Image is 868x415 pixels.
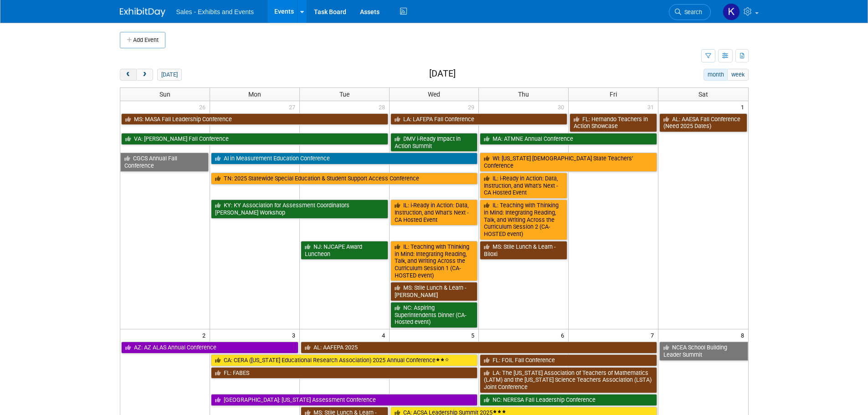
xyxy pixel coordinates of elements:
[740,101,748,113] span: 1
[390,241,478,282] a: IL: Teaching with Thinking in Mind: Integrating Reading, Talk, and Writing Across the Curriculum ...
[390,133,478,152] a: DMV i-Ready Impact in Action Summit
[480,173,567,199] a: IL: i-Ready in Action: Data, Instruction, and What’s Next - CA Hosted Event
[176,8,254,15] span: Sales - Exhibits and Events
[291,329,299,341] span: 3
[288,101,299,113] span: 27
[378,101,389,113] span: 28
[301,342,657,354] a: AL: AAFEPA 2025
[390,200,478,225] a: IL: i-Ready in Action: Data, Instruction, and What’s Next - CA Hosted Event
[201,329,210,341] span: 2
[120,32,165,48] button: Add Event
[570,113,657,132] a: FL: Hernando Teachers in Action Showcase
[120,153,209,171] a: CGCS Annual Fall Conference
[669,4,711,20] a: Search
[136,69,153,81] button: next
[480,200,567,240] a: IL: Teaching with Thinking in Mind: Integrating Reading, Talk, and Writing Across the Curriculum ...
[211,354,478,366] a: CA: CERA ([US_STATE] Educational Research Association) 2025 Annual Conference
[120,8,165,17] img: ExhibitDay
[480,241,567,260] a: MS: Stile Lunch & Learn - Biloxi
[727,69,748,81] button: week
[480,354,657,366] a: FL: FOIL Fall Conference
[659,342,748,360] a: NCEA School Building Leader Summit
[467,101,478,113] span: 29
[704,69,728,81] button: month
[610,91,617,98] span: Fri
[248,91,261,98] span: Mon
[681,9,702,15] span: Search
[480,394,657,406] a: NC: NERESA Fall Leadership Conference
[428,91,440,98] span: Wed
[198,101,210,113] span: 26
[429,69,456,79] h2: [DATE]
[301,241,388,260] a: NJ: NJCAPE Award Luncheon
[740,329,748,341] span: 8
[211,394,478,406] a: [GEOGRAPHIC_DATA]: [US_STATE] Assessment Conference
[659,113,747,132] a: AL: AAESA Fall Conference (Need 2025 Dates)
[381,329,389,341] span: 4
[390,302,478,328] a: NC: Aspiring Superintendents Dinner (CA-Hosted event)
[699,91,708,98] span: Sat
[560,329,568,341] span: 6
[121,342,298,354] a: AZ: AZ ALAS Annual Conference
[211,153,478,164] a: AI in Measurement Education Conference
[159,91,170,98] span: Sun
[470,329,478,341] span: 5
[647,101,658,113] span: 31
[121,113,388,125] a: MS: MASA Fall Leadership Conference
[480,367,657,393] a: LA: The [US_STATE] Association of Teachers of Mathematics (LATM) and the [US_STATE] Science Teach...
[480,133,657,145] a: MA: ATMNE Annual Conference
[211,173,478,184] a: TN: 2025 Statewide Special Education & Student Support Access Conference
[157,69,181,81] button: [DATE]
[211,200,388,218] a: KY: KY Association for Assessment Coordinators [PERSON_NAME] Workshop
[121,133,388,145] a: VA: [PERSON_NAME] Fall Conference
[211,367,478,379] a: FL: FABES
[390,282,478,301] a: MS: Stile Lunch & Learn - [PERSON_NAME]
[518,91,529,98] span: Thu
[339,91,349,98] span: Tue
[120,69,137,81] button: prev
[480,153,657,171] a: WI: [US_STATE] [DEMOGRAPHIC_DATA] State Teachers’ Conference
[390,113,568,125] a: LA: LAFEPA Fall Conference
[650,329,658,341] span: 7
[723,3,740,20] img: Kara Haven
[557,101,568,113] span: 30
